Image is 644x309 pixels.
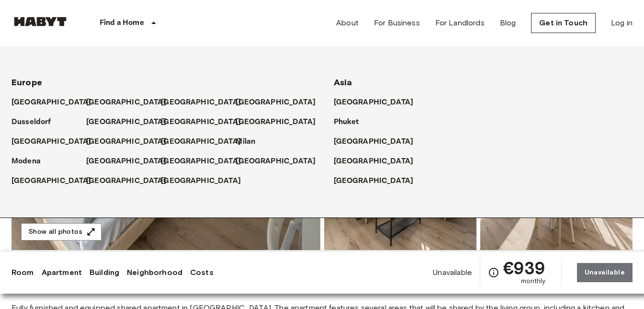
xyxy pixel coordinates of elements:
[42,267,82,278] a: Apartment
[503,259,546,276] span: €939
[86,175,176,187] a: [GEOGRAPHIC_DATA]
[334,116,359,128] p: Phuket
[86,116,176,128] a: [GEOGRAPHIC_DATA]
[161,156,241,167] p: [GEOGRAPHIC_DATA]
[161,116,250,128] a: [GEOGRAPHIC_DATA]
[86,156,166,167] p: [GEOGRAPHIC_DATA]
[334,175,414,187] p: [GEOGRAPHIC_DATA]
[435,17,485,29] a: For Landlords
[11,77,42,88] span: Europe
[190,267,214,278] a: Costs
[11,17,69,26] img: Habyt
[334,116,369,128] a: Phuket
[86,136,176,148] a: [GEOGRAPHIC_DATA]
[374,17,420,29] a: For Business
[236,136,255,148] p: Milan
[11,116,61,128] a: Dusseldorf
[11,97,101,108] a: [GEOGRAPHIC_DATA]
[611,17,633,29] a: Log in
[500,17,516,29] a: Blog
[334,136,414,148] p: [GEOGRAPHIC_DATA]
[334,156,414,167] p: [GEOGRAPHIC_DATA]
[236,156,316,167] p: [GEOGRAPHIC_DATA]
[236,156,325,167] a: [GEOGRAPHIC_DATA]
[334,97,423,108] a: [GEOGRAPHIC_DATA]
[86,97,166,108] p: [GEOGRAPHIC_DATA]
[531,13,596,33] a: Get in Touch
[334,156,423,167] a: [GEOGRAPHIC_DATA]
[11,156,50,167] a: Modena
[100,17,144,29] p: Find a Home
[161,175,241,187] p: [GEOGRAPHIC_DATA]
[236,136,265,148] a: Milan
[127,267,182,278] a: Neighborhood
[334,97,414,108] p: [GEOGRAPHIC_DATA]
[11,175,101,187] a: [GEOGRAPHIC_DATA]
[236,97,325,108] a: [GEOGRAPHIC_DATA]
[21,223,102,241] button: Show all photos
[334,136,423,148] a: [GEOGRAPHIC_DATA]
[161,156,250,167] a: [GEOGRAPHIC_DATA]
[336,17,359,29] a: About
[161,136,241,148] p: [GEOGRAPHIC_DATA]
[11,116,51,128] p: Dusseldorf
[11,156,41,167] p: Modena
[86,156,176,167] a: [GEOGRAPHIC_DATA]
[488,267,499,278] svg: Check cost overview for full price breakdown. Please note that discounts apply to new joiners onl...
[236,116,325,128] a: [GEOGRAPHIC_DATA]
[86,116,166,128] p: [GEOGRAPHIC_DATA]
[11,267,34,278] a: Room
[86,175,166,187] p: [GEOGRAPHIC_DATA]
[86,136,166,148] p: [GEOGRAPHIC_DATA]
[90,267,119,278] a: Building
[161,116,241,128] p: [GEOGRAPHIC_DATA]
[11,136,101,148] a: [GEOGRAPHIC_DATA]
[161,97,250,108] a: [GEOGRAPHIC_DATA]
[11,97,91,108] p: [GEOGRAPHIC_DATA]
[236,97,316,108] p: [GEOGRAPHIC_DATA]
[334,175,423,187] a: [GEOGRAPHIC_DATA]
[161,97,241,108] p: [GEOGRAPHIC_DATA]
[86,97,176,108] a: [GEOGRAPHIC_DATA]
[236,116,316,128] p: [GEOGRAPHIC_DATA]
[334,77,352,88] span: Asia
[521,276,546,286] span: monthly
[161,136,250,148] a: [GEOGRAPHIC_DATA]
[161,175,250,187] a: [GEOGRAPHIC_DATA]
[11,136,91,148] p: [GEOGRAPHIC_DATA]
[433,267,472,278] span: Unavailable
[11,175,91,187] p: [GEOGRAPHIC_DATA]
